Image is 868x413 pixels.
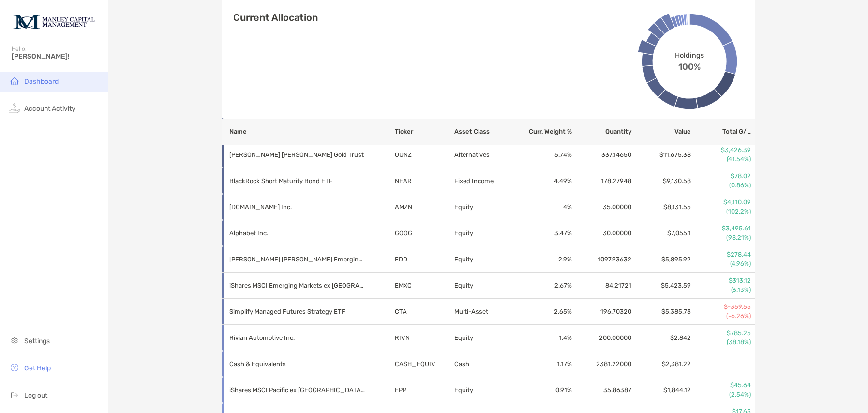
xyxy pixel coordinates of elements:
p: Cash & Equivalents [229,358,365,370]
td: 0.91 % [513,377,573,403]
p: (41.54%) [692,155,751,164]
td: 2.9 % [513,246,573,273]
td: Fixed Income [454,168,513,194]
td: Alternatives [454,142,513,168]
th: Value [632,119,691,145]
td: $9,130.58 [632,168,691,194]
p: Amazon.com Inc. [229,201,365,213]
p: (2.54%) [692,390,751,399]
td: Equity [454,246,513,273]
td: 1.4 % [513,325,573,351]
td: Cash [454,351,513,377]
td: Equity [454,377,513,403]
h4: Current Allocation [233,12,318,23]
td: $5,895.92 [632,246,691,273]
td: 5.74 % [513,142,573,168]
p: $3,495.61 [692,224,751,233]
td: 337.14650 [572,142,632,168]
span: Log out [24,391,47,399]
td: 1.17 % [513,351,573,377]
p: iShares MSCI Pacific ex Japan ETF [229,384,365,396]
td: 2.67 % [513,273,573,299]
span: Holdings [675,51,703,59]
th: Quantity [572,119,632,145]
td: RIVN [394,325,454,351]
span: Dashboard [24,77,59,86]
td: 200.00000 [572,325,632,351]
p: $785.25 [692,329,751,337]
p: $278.44 [692,250,751,259]
td: $2,381.22 [632,351,691,377]
p: (102.2%) [692,207,751,216]
p: Alphabet Inc. [229,227,365,239]
img: Zoe Logo [12,4,96,39]
p: Morgan Stanley Emerging Markets Domestic Debt Fund Inc. [229,253,365,265]
p: $78.02 [692,172,751,181]
p: $45.64 [692,381,751,390]
td: Multi-Asset [454,299,513,325]
p: (6.13%) [692,286,751,294]
td: Equity [454,325,513,351]
th: Asset Class [454,119,513,145]
td: NEAR [394,168,454,194]
p: VanEck Merk Gold Trust [229,149,365,161]
td: EMXC [394,273,454,299]
td: CTA [394,299,454,325]
p: (98.21%) [692,233,751,242]
td: $2,842 [632,325,691,351]
td: 84.21721 [572,273,632,299]
td: Equity [454,194,513,220]
td: 3.47 % [513,220,573,246]
span: Settings [24,337,50,345]
p: (38.18%) [692,338,751,347]
td: 4 % [513,194,573,220]
td: EPP [394,377,454,403]
p: $-359.55 [692,303,751,311]
td: EDD [394,246,454,273]
td: 196.70320 [572,299,632,325]
td: 178.27948 [572,168,632,194]
td: 2381.22000 [572,351,632,377]
p: Rivian Automotive Inc. [229,332,365,344]
img: household icon [9,75,20,87]
td: 35.86387 [572,377,632,403]
p: (4.96%) [692,260,751,268]
p: BlackRock Short Maturity Bond ETF [229,175,365,187]
td: AMZN [394,194,454,220]
td: Equity [454,220,513,246]
p: $4,110.09 [692,198,751,207]
p: $313.12 [692,276,751,285]
td: 1097.93632 [572,246,632,273]
img: settings icon [9,335,20,346]
img: get-help icon [9,362,20,373]
th: Ticker [394,119,454,145]
p: (0.86%) [692,181,751,190]
span: Get Help [24,364,51,372]
td: $1,844.12 [632,377,691,403]
p: $3,426.39 [692,146,751,154]
th: Curr. Weight % [513,119,573,145]
td: 35.00000 [572,194,632,220]
th: Name [222,119,394,145]
td: Equity [454,273,513,299]
td: $5,385.73 [632,299,691,325]
td: CASH_EQUIV [394,351,454,377]
td: $5,423.59 [632,273,691,299]
p: (-6.26%) [692,312,751,321]
td: OUNZ [394,142,454,168]
img: logout icon [9,389,20,400]
td: 2.65 % [513,299,573,325]
td: $11,675.38 [632,142,691,168]
td: $8,131.55 [632,194,691,220]
th: Total G/L [691,119,755,145]
td: GOOG [394,220,454,246]
p: Simplify Managed Futures Strategy ETF [229,306,365,318]
p: iShares MSCI Emerging Markets ex China ETF [229,279,365,291]
td: $7,055.1 [632,220,691,246]
td: 4.49 % [513,168,573,194]
span: [PERSON_NAME]! [12,52,102,61]
span: 100% [678,60,701,72]
img: activity icon [9,102,20,114]
span: Account Activity [24,105,75,113]
td: 30.00000 [572,220,632,246]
